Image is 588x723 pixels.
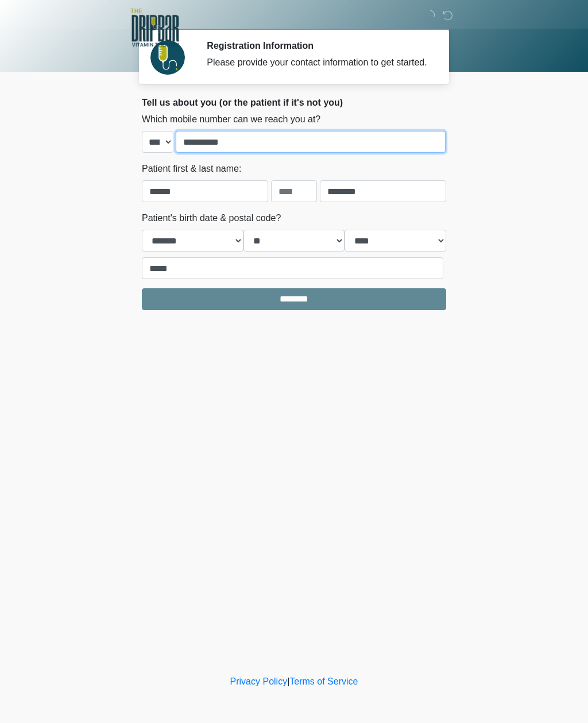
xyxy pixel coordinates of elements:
div: Please provide your contact information to get started. [207,56,429,69]
h2: Tell us about you (or the patient if it's not you) [142,97,446,108]
label: Which mobile number can we reach you at? [142,113,320,126]
a: | [287,676,289,686]
label: Patient's birth date & postal code? [142,211,281,225]
img: Agent Avatar [150,40,185,75]
img: The DRIPBaR - Alamo Ranch SATX Logo [130,9,179,47]
a: Terms of Service [289,676,358,686]
label: Patient first & last name: [142,162,241,176]
a: Privacy Policy [230,676,288,686]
